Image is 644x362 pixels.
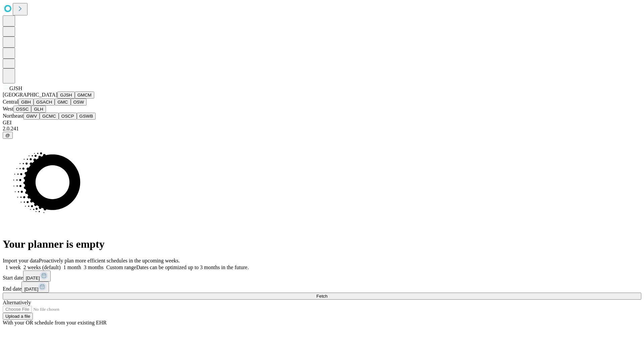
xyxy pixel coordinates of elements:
[3,238,641,250] h1: Your planner is empty
[18,99,34,106] button: GBH
[31,106,46,113] button: GLH
[3,282,641,293] div: End date
[75,92,94,99] button: GMCM
[3,99,18,105] span: Central
[3,132,13,139] button: @
[106,264,136,270] span: Custom range
[23,264,61,270] span: 2 weeks (default)
[26,276,40,281] span: [DATE]
[3,300,31,305] span: Alternatively
[5,264,21,270] span: 1 week
[3,270,641,282] div: Start date
[24,287,38,292] span: [DATE]
[9,85,22,91] span: GJSH
[21,282,49,293] button: [DATE]
[3,92,57,98] span: [GEOGRAPHIC_DATA]
[3,258,39,263] span: Import your data
[39,258,180,263] span: Proactively plan more efficient schedules in the upcoming weeks.
[23,270,51,282] button: [DATE]
[316,294,327,299] span: Fetch
[3,126,641,132] div: 2.0.241
[40,113,59,120] button: GCMC
[136,264,249,270] span: Dates can be optimized up to 3 months in the future.
[3,313,33,320] button: Upload a file
[57,92,75,99] button: GJSH
[55,99,70,106] button: GMC
[63,264,81,270] span: 1 month
[3,293,641,300] button: Fetch
[34,99,55,106] button: GSACH
[3,106,13,112] span: West
[3,120,641,126] div: GEI
[71,99,87,106] button: OSW
[84,264,104,270] span: 3 months
[5,133,10,138] span: @
[13,106,32,113] button: OSSC
[3,320,107,325] span: With your OR schedule from your existing EHR
[59,113,77,120] button: OSCP
[3,113,23,119] span: Northeast
[23,113,40,120] button: GWV
[77,113,96,120] button: GSWB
